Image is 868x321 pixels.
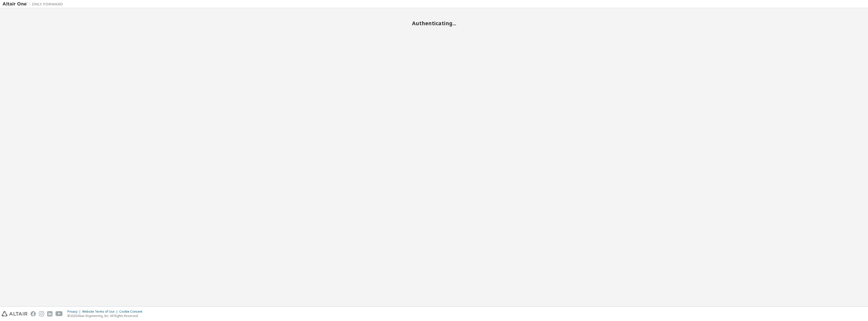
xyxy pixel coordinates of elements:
[119,310,145,314] div: Cookie Consent
[3,2,66,7] img: Altair One
[47,311,52,316] img: linkedin.svg
[82,310,119,314] div: Website Terms of Use
[2,311,28,316] img: altair_logo.svg
[56,311,63,316] img: youtube.svg
[67,314,145,318] p: © 2025 Altair Engineering, Inc. All Rights Reserved.
[67,310,82,314] div: Privacy
[3,20,865,27] h2: Authenticating...
[31,311,36,316] img: facebook.svg
[39,311,44,316] img: instagram.svg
